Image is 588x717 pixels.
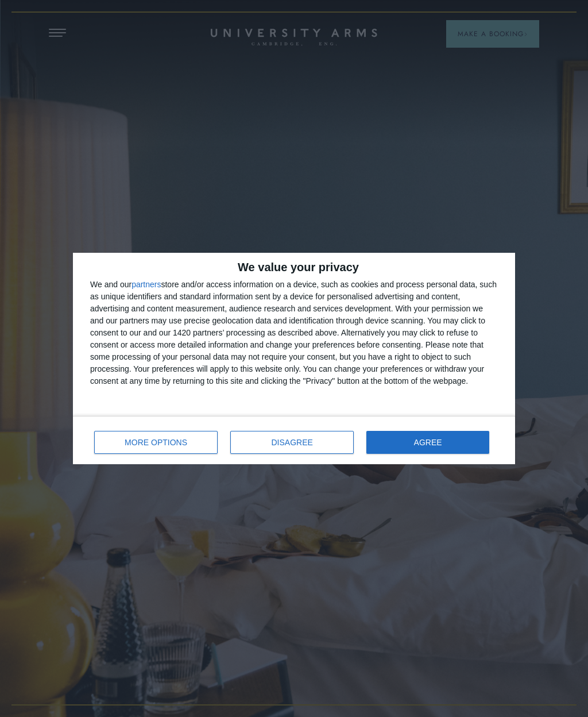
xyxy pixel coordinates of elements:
[125,438,187,446] span: MORE OPTIONS
[94,431,218,454] button: MORE OPTIONS
[230,431,354,454] button: DISAGREE
[272,438,313,446] span: DISAGREE
[90,279,498,387] div: We and our store and/or access information on a device, such as cookies and process personal data...
[90,261,498,273] h2: We value your privacy
[73,253,515,464] div: qc-cmp2-ui
[131,280,161,288] button: partners
[366,431,489,454] button: AGREE
[414,438,442,446] span: AGREE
